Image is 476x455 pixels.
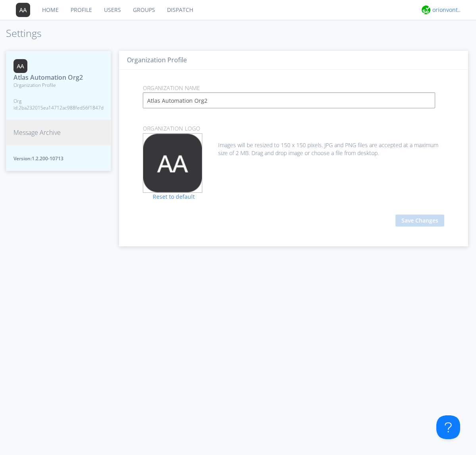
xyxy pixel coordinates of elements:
button: Save Changes [395,215,444,227]
span: Message Archive [13,128,61,137]
span: Org id: 2ba232015ea14712ac988fed56f1847d [13,98,104,111]
button: Version:1.2.200-10713 [6,145,111,171]
a: Reset to default [143,193,195,200]
p: Organization Logo [137,124,450,133]
button: Message Archive [6,120,111,146]
span: Atlas Automation Org2 [13,73,104,82]
img: 373638.png [143,134,202,192]
button: Atlas Automation Org2Organization ProfileOrg id:2ba232015ea14712ac988fed56f1847d [6,51,111,120]
div: Images will be resized to 150 x 150 pixels. JPG and PNG files are accepted at a maximum size of 2... [143,133,444,157]
div: orionvontas+atlas+automation+org2 [432,6,462,14]
img: 373638.png [13,59,27,73]
h3: Organization Profile [127,57,460,64]
iframe: Toggle Customer Support [436,415,460,439]
input: Enter Organization Name [143,92,435,108]
span: Version: 1.2.200-10713 [13,155,104,162]
span: Organization Profile [13,82,104,88]
img: 373638.png [16,3,30,17]
img: 29d36aed6fa347d5a1537e7736e6aa13 [422,6,430,14]
p: Organization Name [137,84,450,92]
